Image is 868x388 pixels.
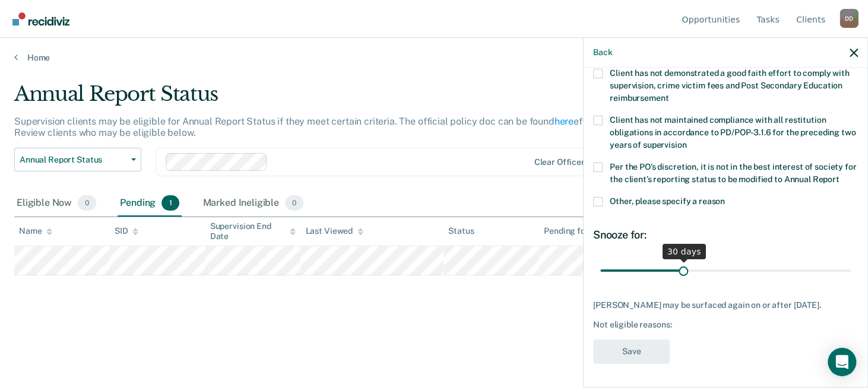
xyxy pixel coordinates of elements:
span: Per the PO’s discretion, it is not in the best interest of society for the client’s reporting sta... [610,162,856,184]
div: Name [19,226,52,236]
div: Marked Ineligible [201,190,306,217]
span: Client has not demonstrated a good faith effort to comply with supervision, crime victim fees and... [610,68,849,103]
span: Client has not maintained compliance with all restitution obligations in accordance to PD/POP-3.1... [610,115,856,150]
div: D D [840,9,859,28]
button: Profile dropdown button [840,9,859,28]
img: Recidiviz [12,12,69,26]
span: Other, please specify a reason [610,196,725,206]
div: Supervision End Date [210,221,296,241]
div: Last Viewed [305,226,363,236]
div: Pending [118,190,181,217]
a: here [555,116,574,127]
span: 1 [161,195,179,211]
div: Status [448,226,474,236]
button: Save [593,339,670,364]
div: SID [115,226,139,236]
button: Back [593,47,612,58]
div: Snooze for: [593,228,858,241]
div: 30 days [663,244,706,259]
div: [PERSON_NAME] may be surfaced again on or after [DATE]. [593,300,858,310]
span: 0 [285,195,303,211]
div: Annual Report Status [14,82,666,116]
div: Open Intercom Messenger [828,348,856,376]
span: 0 [78,195,96,211]
div: Pending for [544,226,599,236]
p: Supervision clients may be eligible for Annual Report Status if they meet certain criteria. The o... [14,116,646,138]
div: Eligible Now [14,190,99,217]
div: Clear officers [534,157,588,167]
a: Home [14,52,854,63]
span: Annual Report Status [20,155,126,165]
div: Not eligible reasons: [593,320,858,330]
